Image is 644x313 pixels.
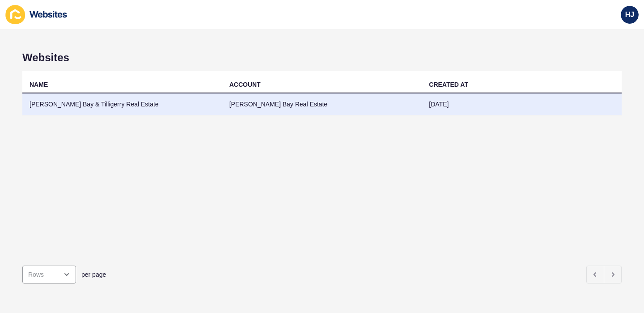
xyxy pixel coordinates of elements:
div: ACCOUNT [229,80,261,89]
td: [DATE] [422,93,622,115]
div: NAME [30,80,48,89]
span: per page [81,270,106,279]
h1: Websites [22,51,622,64]
span: HJ [625,10,634,19]
div: CREATED AT [429,80,468,89]
td: [PERSON_NAME] Bay & Tilligerry Real Estate [22,93,222,115]
div: open menu [22,266,76,283]
td: [PERSON_NAME] Bay Real Estate [222,93,422,115]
